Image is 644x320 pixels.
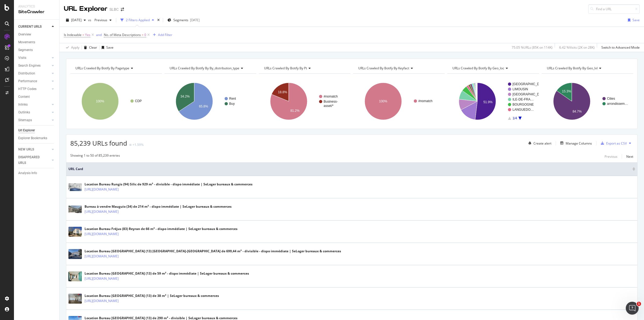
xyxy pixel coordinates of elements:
div: A chart. [353,78,445,125]
svg: A chart. [70,78,161,125]
div: [DATE] [190,18,200,22]
button: 2 Filters Applied [118,16,156,24]
img: Equal [129,144,131,146]
button: Add Filter [151,32,172,38]
button: Export as CSV [599,139,627,148]
div: Previous [605,154,617,159]
iframe: Intercom live chat [626,302,639,315]
div: Inlinks [18,102,28,107]
div: Overview [18,32,31,37]
a: Content [18,94,56,100]
text: 65.8% [199,105,208,108]
a: CURRENT URLS [18,24,50,30]
span: URLs Crawled By Botify By geo_lvl [547,66,598,70]
div: Content [18,94,30,100]
span: vs [88,18,92,22]
div: CURRENT URLS [18,24,42,30]
div: Apply [71,45,79,50]
svg: A chart. [259,78,350,125]
input: Find a URL [588,4,640,14]
div: Performance [18,78,37,84]
div: +1.59% [133,142,144,147]
span: URLs Crawled By Botify By pagetype [75,66,129,70]
a: DISAPPEARED URLS [18,154,50,166]
text: [GEOGRAPHIC_DATA] [513,82,546,86]
img: main image [68,271,82,282]
div: Add Filter [158,33,172,37]
span: No. of Meta Descriptions [104,33,141,37]
div: Sitemaps [18,117,32,123]
text: ILE-DE-FRA… [513,98,534,101]
span: = [142,33,144,37]
div: Save [632,18,640,22]
a: Url Explorer [18,128,56,133]
div: 6.42 % Visits ( 2K on 28K ) [559,45,595,50]
div: Showing 1 to 50 of 85,239 entries [70,153,120,160]
div: DISAPPEARED URLS [18,154,45,166]
button: Segments[DATE] [165,16,202,24]
h4: URLs Crawled By Botify By geo_lvl [546,64,628,73]
div: Analysis Info [18,170,37,176]
button: [DATE] [64,16,88,24]
div: Bureau à vendre Mauguio (34) de 214 m² - dispo immédiate | SeLoger bureaux & commerces [85,204,232,209]
div: URL Explorer [64,4,107,13]
div: Switch to Advanced Mode [601,45,640,50]
div: Next [626,154,633,159]
button: Save [100,43,114,52]
div: Location Bureau [GEOGRAPHIC_DATA] (13) [GEOGRAPHIC_DATA]-[GEOGRAPHIC_DATA] de 699,44 m² - divisib... [85,249,341,254]
text: Cities [607,97,615,100]
a: Movements [18,39,56,45]
text: 1/4 [513,116,517,120]
svg: A chart. [542,78,633,125]
span: Yes [85,31,90,39]
text: 100% [379,99,387,103]
h4: URLs Crawled By Botify By geo_loc [451,64,534,73]
a: HTTP Codes [18,86,50,92]
text: arrondissem… [607,102,628,106]
span: 85,239 URLs found [70,139,127,148]
div: and [96,33,102,37]
a: Overview [18,32,56,37]
text: asset/* [324,104,334,108]
div: NEW URLS [18,147,34,152]
span: URLs Crawled By Botify By by_distribution_type [170,66,239,70]
svg: A chart. [447,78,539,125]
a: [URL][DOMAIN_NAME] [85,209,119,214]
span: 1 [637,302,641,306]
text: 100% [96,99,104,103]
a: [URL][DOMAIN_NAME] [85,276,119,281]
button: Create alert [526,139,551,148]
h4: URLs Crawled By Botify By keyfact [357,64,440,73]
div: Visits [18,55,26,61]
div: SLBC [109,7,119,12]
div: Analytics [18,4,55,9]
img: main image [68,249,82,259]
text: 34.2% [181,95,190,98]
div: Distribution [18,71,35,76]
h4: URLs Crawled By Botify By by_distribution_type [169,64,251,73]
a: [URL][DOMAIN_NAME] [85,187,119,192]
a: Analysis Info [18,170,56,176]
div: Location Bureau [GEOGRAPHIC_DATA] (13) de 59 m² - dispo immédiate | SeLoger bureaux & commerces [85,271,249,276]
img: main image [68,227,82,237]
text: #nomatch [324,95,338,98]
text: 15.3% [562,89,571,93]
button: Previous [605,153,617,160]
button: Clear [82,43,97,52]
button: Next [626,153,633,160]
text: LIMOUSIN [513,87,528,91]
div: Location Bureau Rungis (94) Silic de 929 m² - divisible - dispo immédiate | SeLoger bureaux & com... [85,182,253,187]
div: Movements [18,39,35,45]
button: Manage Columns [558,140,592,146]
div: Url Explorer [18,128,35,133]
img: main image [68,294,82,304]
span: URL Card [68,167,631,171]
h4: URLs Crawled By Botify By pagetype [74,64,157,73]
span: 0 [144,31,146,39]
a: NEW URLS [18,147,50,152]
span: Previous [92,18,107,22]
span: URLs Crawled By Botify By geo_loc [452,66,504,70]
img: main image [68,206,82,213]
